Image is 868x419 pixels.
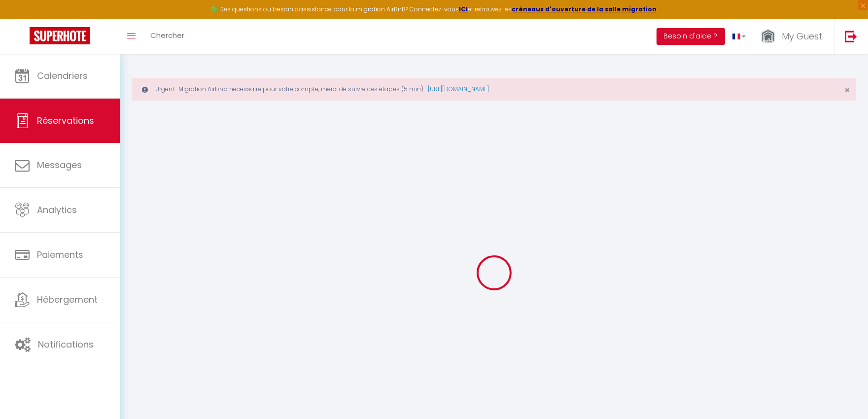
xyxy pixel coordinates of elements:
[143,19,192,54] a: Chercher
[657,28,725,45] button: Besoin d'aide ?
[37,248,83,261] span: Paiements
[753,19,834,54] a: ... My Guest
[844,84,850,96] span: ×
[37,159,82,171] span: Messages
[37,114,94,127] span: Réservations
[512,5,657,13] a: créneaux d'ouverture de la salle migration
[782,30,822,42] span: My Guest
[30,27,90,44] img: Super Booking
[37,70,88,82] span: Calendriers
[38,338,94,350] span: Notifications
[37,293,98,306] span: Hébergement
[150,30,184,40] span: Chercher
[8,4,37,34] button: Ouvrir le widget de chat LiveChat
[459,5,468,13] a: ICI
[845,30,857,42] img: logout
[826,375,861,412] iframe: Chat
[428,85,489,93] a: [URL][DOMAIN_NAME]
[844,86,850,95] button: Close
[761,28,775,45] img: ...
[132,78,856,101] div: Urgent : Migration Airbnb nécessaire pour votre compte, merci de suivre ces étapes (5 min) -
[37,204,77,216] span: Analytics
